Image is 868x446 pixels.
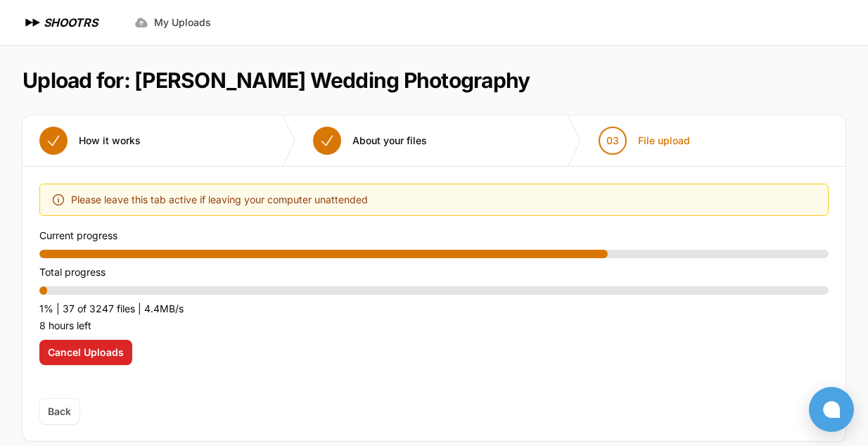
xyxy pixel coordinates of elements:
[71,191,368,208] span: Please leave this tab active if leaving your computer unattended
[39,340,132,365] button: Cancel Uploads
[39,264,829,281] p: Total progress
[638,134,690,148] span: File upload
[126,10,219,35] a: My Uploads
[296,115,444,166] button: About your files
[352,134,427,148] span: About your files
[23,14,98,31] a: SHOOTRS SHOOTRS
[154,15,211,30] span: My Uploads
[606,134,619,148] span: 03
[23,68,530,93] h1: Upload for: [PERSON_NAME] Wedding Photography
[23,14,44,31] img: SHOOTRS
[809,387,854,432] button: Open chat window
[23,115,158,166] button: How it works
[44,14,98,31] h1: SHOOTRS
[39,227,829,244] p: Current progress
[39,317,829,334] p: 8 hours left
[79,134,141,148] span: How it works
[48,345,124,359] span: Cancel Uploads
[582,115,707,166] button: 03 File upload
[39,300,829,317] p: 1% | 37 of 3247 files | 4.4MB/s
